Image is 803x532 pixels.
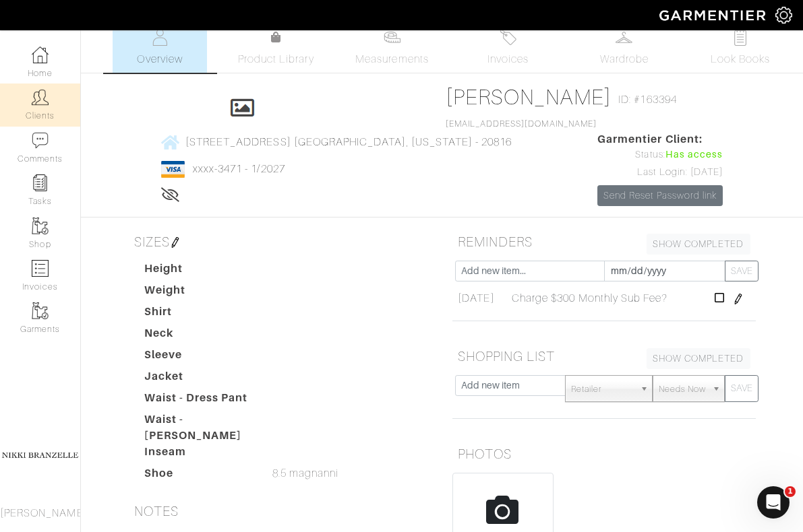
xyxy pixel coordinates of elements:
[725,375,759,402] button: SAVE
[32,260,49,277] img: orders-icon-0abe47150d42831381b5fb84f609e132dff9fe21cb692f30cb5eec754e2cba89.png
[512,290,667,306] span: Charge $300 Monthly Sub Fee?
[32,132,49,149] img: comment-icon-a0a6a9ef722e966f86d9cbdc48e553b5cf19dbc54f86b18d962a5391bc8f6eb6.png
[665,147,723,162] span: Has access
[597,131,723,147] span: Garmentier Client:
[618,92,677,108] span: ID: #163394
[693,24,787,73] a: Look Books
[170,237,181,248] img: pen-cf24a1663064a2ec1b9c1bd2387e9de7a2fa800b781884d57f21acf72779bad2.png
[455,375,566,396] input: Add new item
[757,486,790,519] iframe: Intercom live chat
[725,261,759,281] button: SAVE
[733,294,744,304] img: pen-cf24a1663064a2ec1b9c1bd2387e9de7a2fa800b781884d57f21acf72779bad2.png
[577,24,672,73] a: Wardrobe
[238,51,314,67] span: Product Library
[137,51,182,67] span: Overview
[458,290,494,306] span: [DATE]
[229,30,323,67] a: Product Library
[597,185,723,206] a: Send Reset Password link
[134,304,262,325] dt: Shirt
[446,85,612,109] a: [PERSON_NAME]
[616,29,632,46] img: wardrobe-487a4870c1b7c33e795ec22d11cfc2ed9d08956e64fb3008fe2437562e282088.svg
[193,163,285,175] a: xxxx-3471 - 1/2027
[161,161,185,178] img: visa-934b35602734be37eb7d5d7e5dbcd2044c359bf20a24dc3361ca3fa54326a8a7.png
[571,376,634,403] span: Retailer
[134,411,262,444] dt: Waist - [PERSON_NAME]
[384,29,400,46] img: measurements-466bbee1fd09ba9460f595b01e5d73f9e2bff037440d3c8f018324cb6cdf7a4a.svg
[32,89,49,106] img: clients-icon-6bae9207a08558b7cb47a8932f037763ab4055f8c8b6bfacd5dc20c3e0201464.png
[345,24,440,73] a: Measurements
[134,325,262,347] dt: Neck
[452,343,756,370] h5: SHOPPING LIST
[659,376,706,403] span: Needs Now
[452,228,756,255] h5: REMINDERS
[647,234,750,255] a: SHOW COMPLETED
[32,218,49,234] img: garments-icon-b7da505a4dc4fd61783c78ac3ca0ef83fa9d6f193b1c9dc38574b1d14d53ca28.png
[500,29,516,46] img: orders-27d20c2124de7fd6de4e0e44c1d41de31381a507db9b33961299e4e07d508b8c.svg
[653,3,775,27] img: garmentier-logo-header-white-b43fb05a5012e4ada735d5af1a66efaba907eab6374d6393d1fbf88cb4ef424d.png
[775,7,792,24] img: gear-icon-white-bd11855cb880d31180b6d7d6211b90ccbf57a29d726f0c71d8c61bd08dd39cc2.png
[185,136,512,148] span: [STREET_ADDRESS] [GEOGRAPHIC_DATA], [US_STATE] - 20816
[647,348,750,369] a: SHOW COMPLETED
[32,302,49,319] img: garments-icon-b7da505a4dc4fd61783c78ac3ca0ef83fa9d6f193b1c9dc38574b1d14d53ca28.png
[134,261,262,282] dt: Height
[272,465,339,481] span: 8.5 magnanni
[487,51,529,67] span: Invoices
[134,444,262,465] dt: Inseam
[452,440,756,467] h5: PHOTOS
[455,261,605,281] input: Add new item...
[355,51,429,67] span: Measurements
[113,24,207,73] a: Overview
[597,165,723,180] div: Last Login: [DATE]
[32,174,49,191] img: reminder-icon-8004d30b9f0a5d33ae49ab947aed9ed385cf756f9e5892f1edd6e32f2345188e.png
[785,486,796,497] span: 1
[161,133,512,150] a: [STREET_ADDRESS] [GEOGRAPHIC_DATA], [US_STATE] - 20816
[446,119,597,129] a: [EMAIL_ADDRESS][DOMAIN_NAME]
[732,29,748,46] img: todo-9ac3debb85659649dc8f770b8b6100bb5dab4b48dedcbae339e5042a72dfd3cc.svg
[597,147,723,162] div: Status:
[134,347,262,368] dt: Sleeve
[134,368,262,390] dt: Jacket
[134,465,262,487] dt: Shoe
[129,228,432,255] h5: SIZES
[711,51,771,67] span: Look Books
[129,498,432,525] h5: NOTES
[152,29,169,46] img: basicinfo-40fd8af6dae0f16599ec9e87c0ef1c0a1fdea2edbe929e3d69a839185d80c458.svg
[600,51,649,67] span: Wardrobe
[461,24,556,73] a: Invoices
[134,390,262,411] dt: Waist - Dress Pant
[32,46,49,63] img: dashboard-icon-dbcd8f5a0b271acd01030246c82b418ddd0df26cd7fceb0bd07c9910d44c42f6.png
[134,282,262,304] dt: Weight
